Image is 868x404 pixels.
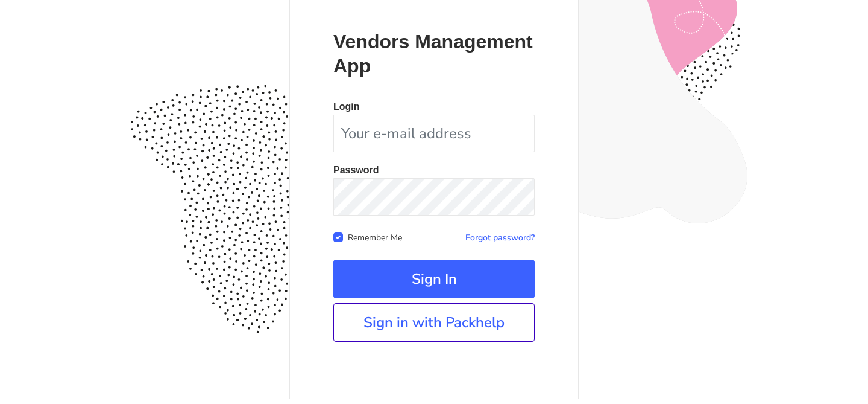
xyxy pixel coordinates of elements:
[333,115,535,152] input: Your e-mail address
[465,232,535,243] a: Forgot password?
[333,165,535,175] p: Password
[333,303,535,342] a: Sign in with Packhelp
[348,230,402,243] label: Remember Me
[333,102,535,112] p: Login
[333,260,535,298] button: Sign In
[333,30,535,78] p: Vendors Management App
